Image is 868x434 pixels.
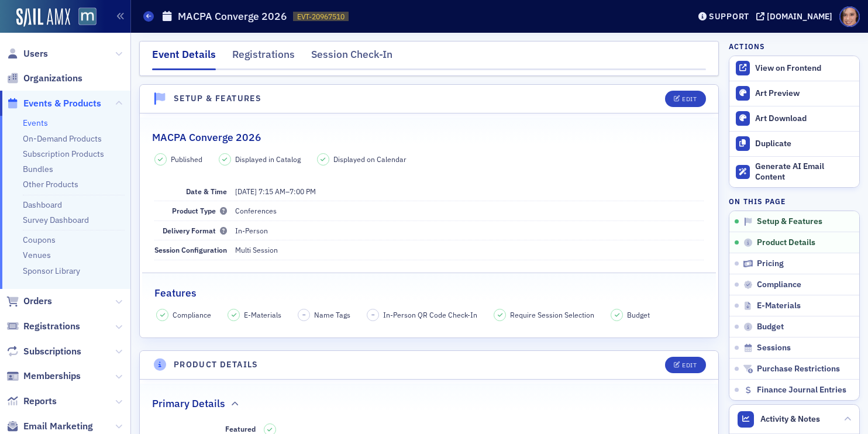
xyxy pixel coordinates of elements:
span: Organizations [23,72,82,85]
span: Compliance [173,309,211,320]
span: Memberships [23,370,81,383]
a: Events [23,118,48,128]
a: Dashboard [23,199,62,210]
span: Name Tags [314,309,350,320]
span: In-Person [235,226,268,235]
button: Edit [665,91,705,107]
a: Venues [23,250,51,260]
span: In-Person QR Code Check-In [383,309,477,320]
span: Events & Products [23,97,101,110]
span: Users [23,47,48,60]
span: [DATE] [235,187,257,196]
a: View Homepage [70,8,97,27]
h4: Actions [729,41,765,51]
a: Subscriptions [6,345,81,358]
div: [DOMAIN_NAME] [767,11,832,22]
h4: On this page [729,196,860,206]
span: Date & Time [186,187,227,196]
time: 7:15 AM [259,187,285,196]
a: Orders [6,295,52,308]
a: Organizations [6,72,82,85]
div: Session Check-In [311,47,392,68]
a: Art Preview [729,81,859,106]
a: Coupons [23,235,56,245]
button: Generate AI Email Content [729,156,859,188]
span: Profile [839,6,860,27]
span: Displayed in Catalog [235,154,301,164]
img: SailAMX [78,8,97,26]
span: – [371,311,375,319]
span: Setup & Features [757,216,822,227]
span: – [302,311,306,319]
a: Events & Products [6,97,101,110]
span: Delivery Format [163,226,227,235]
a: Sponsor Library [23,266,80,276]
span: Reports [23,395,57,408]
span: Published [171,154,202,164]
span: Require Session Selection [510,309,594,320]
span: Session Configuration [154,245,227,254]
div: Registrations [232,47,295,68]
a: Email Marketing [6,420,93,433]
time: 7:00 PM [290,187,316,196]
a: Subscription Products [23,149,104,159]
span: Product Details [757,237,815,248]
span: Multi Session [235,245,278,254]
span: Product Type [172,206,227,215]
span: Registrations [23,320,80,333]
span: Purchase Restrictions [757,364,840,374]
a: Survey Dashboard [23,215,89,225]
span: E-Materials [244,309,281,320]
div: Edit [682,362,697,368]
div: Duplicate [755,139,853,149]
a: Reports [6,395,57,408]
a: Other Products [23,179,78,190]
span: Budget [757,322,784,332]
button: [DOMAIN_NAME] [756,12,836,20]
h2: MACPA Converge 2026 [152,130,261,145]
a: Bundles [23,164,53,174]
span: Pricing [757,259,784,269]
a: View on Frontend [729,56,859,81]
span: Email Marketing [23,420,93,433]
h4: Setup & Features [174,92,261,105]
a: Memberships [6,370,81,383]
button: Duplicate [729,131,859,156]
div: Art Preview [755,88,853,99]
span: EVT-20967510 [297,12,345,22]
span: Displayed on Calendar [333,154,407,164]
span: Conferences [235,206,277,215]
span: Compliance [757,280,801,290]
h4: Product Details [174,359,259,371]
a: On-Demand Products [23,133,102,144]
div: Art Download [755,113,853,124]
button: Edit [665,357,705,373]
div: Event Details [152,47,216,70]
h2: Primary Details [152,396,225,411]
h2: Features [154,285,197,301]
a: Users [6,47,48,60]
span: – [235,187,316,196]
div: Generate AI Email Content [755,161,853,182]
span: Sessions [757,343,791,353]
span: Finance Journal Entries [757,385,846,395]
img: SailAMX [16,8,70,27]
h1: MACPA Converge 2026 [178,9,287,23]
span: E-Materials [757,301,801,311]
span: Featured [225,424,256,433]
span: Budget [627,309,650,320]
span: Activity & Notes [760,413,820,425]
a: Art Download [729,106,859,131]
span: Subscriptions [23,345,81,358]
div: View on Frontend [755,63,853,74]
a: Registrations [6,320,80,333]
span: Orders [23,295,52,308]
div: Support [709,11,749,22]
div: Edit [682,96,697,102]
